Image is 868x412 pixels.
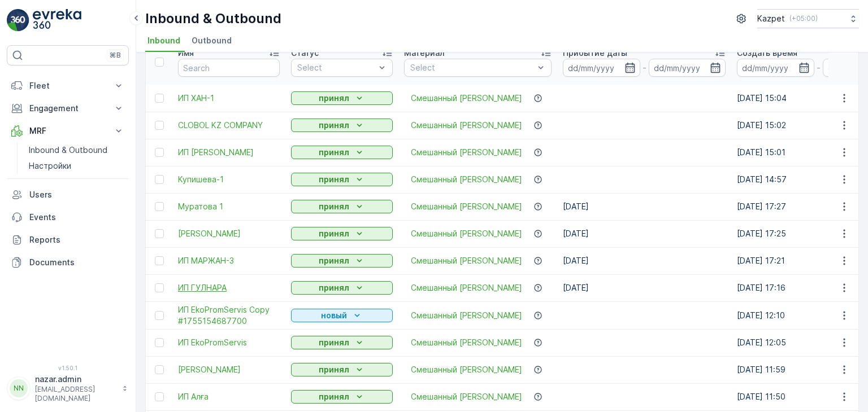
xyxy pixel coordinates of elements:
[155,229,164,238] div: Toggle Row Selected
[29,234,124,246] p: Reports
[178,304,280,327] a: ИП EkoPromServis Copy #1755154687700
[411,147,522,158] span: Смешанный [PERSON_NAME]
[291,119,393,132] button: принял
[29,189,124,200] p: Users
[319,201,349,212] p: принял
[155,311,164,320] div: Toggle Row Selected
[291,173,393,186] button: принял
[757,9,859,28] button: Kazpet(+05:00)
[411,228,522,239] a: Смешанный ПЭТ
[737,59,814,77] input: dd/mm/yyyy
[178,228,280,239] a: Муратова
[411,228,522,239] span: Смешанный [PERSON_NAME]
[29,257,124,268] p: Documents
[411,201,522,212] a: Смешанный ПЭТ
[319,120,349,131] p: принял
[155,94,164,103] div: Toggle Row Selected
[737,47,797,59] p: Создать время
[291,47,319,59] p: Статус
[291,363,393,376] button: принял
[29,144,107,156] p: Inbound & Outbound
[411,255,522,266] a: Смешанный ПЭТ
[178,255,280,266] span: ИП МАРЖАН-3
[557,247,731,274] td: [DATE]
[178,93,280,104] a: ИП ХАН-1
[155,121,164,130] div: Toggle Row Selected
[291,146,393,159] button: принял
[33,9,81,32] img: logo_light-DOdMpM7g.png
[178,228,280,239] span: [PERSON_NAME]
[178,120,280,131] a: CLOBOL KZ COMPANY
[291,309,393,322] button: новый
[411,93,522,104] a: Смешанный ПЭТ
[24,158,129,174] a: Настройки
[155,202,164,211] div: Toggle Row Selected
[411,120,522,131] span: Смешанный [PERSON_NAME]
[297,62,375,73] p: Select
[178,174,280,185] a: Купишева-1
[178,364,280,375] span: [PERSON_NAME]
[110,51,121,60] p: ⌘B
[319,364,349,375] p: принял
[7,365,129,371] span: v 1.50.1
[7,374,129,403] button: NNnazar.admin[EMAIL_ADDRESS][DOMAIN_NAME]
[410,62,534,73] p: Select
[178,282,280,293] a: ИП ГУЛНАРА
[411,282,522,293] span: Смешанный [PERSON_NAME]
[29,212,124,223] p: Events
[155,175,164,184] div: Toggle Row Selected
[557,220,731,247] td: [DATE]
[178,337,280,348] a: ИП EkoPromServis
[10,379,28,397] div: NN
[178,201,280,212] a: Муратова 1
[7,251,129,274] a: Documents
[291,200,393,213] button: принял
[29,103,106,114] p: Engagement
[649,59,726,77] input: dd/mm/yyyy
[319,174,349,185] p: принял
[411,310,522,321] a: Смешанный ПЭТ
[155,392,164,401] div: Toggle Row Selected
[411,364,522,375] span: Смешанный [PERSON_NAME]
[557,193,731,220] td: [DATE]
[291,91,393,105] button: принял
[178,391,280,402] a: ИП Алға
[411,147,522,158] a: Смешанный ПЭТ
[757,13,785,24] p: Kazpet
[145,10,281,28] p: Inbound & Outbound
[411,337,522,348] span: Смешанный [PERSON_NAME]
[24,142,129,158] a: Inbound & Outbound
[7,229,129,251] a: Reports
[155,148,164,157] div: Toggle Row Selected
[192,35,232,46] span: Outbound
[319,282,349,293] p: принял
[404,47,444,59] p: Материал
[7,183,129,206] a: Users
[563,59,640,77] input: dd/mm/yyyy
[411,120,522,131] a: Смешанный ПЭТ
[557,274,731,301] td: [DATE]
[7,74,129,97] button: Fleet
[291,227,393,240] button: принял
[411,310,522,321] span: Смешанный [PERSON_NAME]
[291,390,393,404] button: принял
[29,125,106,137] p: MRF
[319,228,349,239] p: принял
[319,337,349,348] p: принял
[411,174,522,185] a: Смешанный ПЭТ
[291,336,393,349] button: принял
[35,374,116,385] p: nazar.admin
[411,201,522,212] span: Смешанный [PERSON_NAME]
[155,338,164,347] div: Toggle Row Selected
[319,391,349,402] p: принял
[155,365,164,374] div: Toggle Row Selected
[178,364,280,375] a: ИП ХАН
[147,35,180,46] span: Inbound
[321,310,347,321] p: новый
